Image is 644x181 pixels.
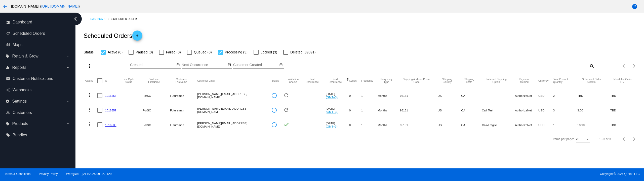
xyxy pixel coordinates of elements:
[84,31,142,41] h2: Scheduled Orders
[438,117,461,132] mat-cell: US
[66,66,70,70] i: arrow_drop_down
[13,43,22,47] span: Maps
[303,78,321,83] button: Change sorting for LastOccurrenceUtc
[576,137,579,141] span: 20
[119,78,138,83] button: Change sorting for LastProcessingCycleId
[538,79,549,82] button: Change sorting for CurrencyIso
[197,103,272,117] mat-cell: [PERSON_NAME][EMAIL_ADDRESS][DOMAIN_NAME]
[136,49,153,55] span: Paused (0)
[6,77,10,81] i: email
[400,103,438,117] mat-cell: 95131
[482,117,515,132] mat-cell: Cali-Fragile
[378,88,400,103] mat-cell: Months
[361,79,373,82] button: Change sorting for Frequency
[105,79,107,82] button: Change sorting for Id
[577,78,606,83] button: Change sorting for Subtotal
[6,29,70,38] a: update Scheduled Orders
[326,125,338,128] a: (GMT+3)
[170,88,197,103] mat-cell: Futureman
[515,88,538,103] mat-cell: AuthorizeNet
[13,31,45,36] span: Scheduled Orders
[515,78,534,83] button: Change sorting for PaymentMethod.Type
[279,63,283,67] mat-icon: date_range
[577,117,610,132] mat-cell: 18.90
[86,63,92,69] mat-icon: more_vert
[111,15,143,23] a: Scheduled Orders
[482,103,515,117] mat-cell: Cali-Test
[610,103,638,117] mat-cell: TBD
[261,49,277,55] span: Locked (3)
[538,88,553,103] mat-cell: USD
[130,63,175,67] input: Created
[143,103,170,117] mat-cell: ForSO
[4,172,30,176] a: Terms & Conditions
[87,92,93,98] mat-icon: more_vert
[438,78,457,83] button: Change sorting for ShippingCountry
[326,117,349,132] mat-cell: [DATE]
[326,78,344,83] button: Change sorting for NextOccurrenceUtc
[632,4,638,10] mat-icon: help
[6,41,70,49] a: map Maps
[85,73,97,88] mat-header-cell: Actions
[515,117,538,132] mat-cell: AuthorizeNet
[2,4,8,10] mat-icon: arrow_back
[6,131,70,139] a: local_offer Bundles
[629,61,639,71] button: Next page
[6,66,10,70] i: equalizer
[553,137,574,141] div: Items per page:
[90,15,111,23] a: Dashboard
[326,103,349,117] mat-cell: [DATE]
[6,111,10,115] i: people_outline
[105,109,116,112] a: 1016557
[538,103,553,117] mat-cell: USD
[438,88,461,103] mat-cell: US
[610,78,634,83] button: Change sorting for LifetimeValue
[71,15,79,23] i: chevron_left
[143,117,170,132] mat-cell: ForSO
[378,78,395,83] button: Change sorting for FrequencyType
[6,99,10,103] i: settings
[6,109,70,117] a: people_outline Customers
[105,123,116,127] a: 1016539
[361,103,378,117] mat-cell: 1
[13,110,32,115] span: Customers
[629,134,639,144] button: Next page
[349,117,361,132] mat-cell: 0
[577,103,610,117] mat-cell: 3.00
[290,49,315,55] span: Deleted (39891)
[361,88,378,103] mat-cell: 1
[176,63,180,67] mat-icon: date_range
[6,43,10,47] i: map
[182,63,227,67] input: Next Occurrence
[283,122,289,128] mat-icon: check
[461,103,482,117] mat-cell: CA
[599,137,611,141] div: 1 - 3 of 3
[461,117,482,132] mat-cell: CA
[553,103,577,117] mat-cell: 3
[589,62,595,70] mat-icon: search
[283,107,289,113] mat-icon: refresh
[515,103,538,117] mat-cell: AuthorizeNet
[105,94,116,97] a: 1016556
[6,20,10,24] i: dashboard
[576,138,590,141] mat-select: Items per page:
[225,49,248,55] span: Processing (3)
[326,88,349,103] mat-cell: [DATE]
[12,65,26,70] span: Reports
[143,78,166,83] button: Change sorting for CustomerFirstName
[13,133,27,137] span: Bundles
[577,88,610,103] mat-cell: TBD
[553,88,577,103] mat-cell: 2
[197,88,272,103] mat-cell: [PERSON_NAME][EMAIL_ADDRESS][DOMAIN_NAME]
[6,54,10,58] i: local_offer
[228,63,231,67] mat-icon: date_range
[197,117,272,132] mat-cell: [PERSON_NAME][EMAIL_ADDRESS][DOMAIN_NAME]
[39,172,58,176] a: Privacy Policy
[13,76,53,81] span: Customer Notifications
[66,99,70,103] i: arrow_drop_down
[349,88,361,103] mat-cell: 0
[461,88,482,103] mat-cell: CA
[482,78,510,83] button: Change sorting for PreferredShippingOption
[361,117,378,132] mat-cell: 1
[170,117,197,132] mat-cell: Futureman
